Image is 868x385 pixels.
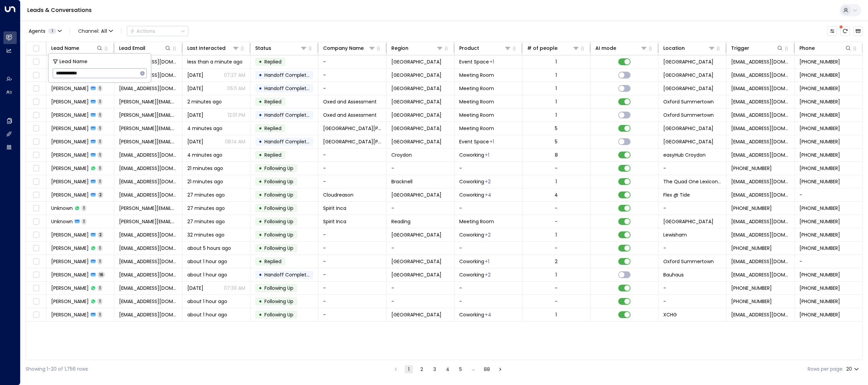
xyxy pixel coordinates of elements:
[264,231,293,238] span: Following Up
[318,282,386,295] td: -
[59,58,87,66] span: Lead Name
[264,245,293,252] span: Following Up
[318,242,386,255] td: -
[663,85,713,92] span: Cambridge
[485,191,491,198] div: Day office,Dedicated Desk,Private Day Office,Private Office
[663,178,721,185] span: The Quad One Lexicon Bracknell
[259,56,262,68] div: •
[799,85,840,92] span: +447724335057
[391,72,442,79] span: Cambridge
[459,44,479,52] div: Product
[731,245,772,252] span: +447359319394
[659,295,726,308] td: -
[799,178,840,185] span: +447894864594
[799,165,840,172] span: +447894864594
[187,72,203,79] span: Sep 24, 2025
[26,26,64,36] button: Agents1
[454,162,522,175] td: -
[29,29,45,33] span: Agents
[663,112,714,118] span: Oxford Summertown
[264,72,313,79] span: Handoff Completed
[391,218,410,225] span: Reading
[98,99,102,104] span: 1
[454,295,522,308] td: -
[187,231,225,238] span: 32 minutes ago
[101,28,107,34] span: All
[51,258,89,265] span: Maika Vaquerizo
[187,44,239,52] div: Last Interacted
[32,204,40,213] span: Toggle select row
[799,271,840,278] span: +447951553440
[119,44,171,52] div: Lead Email
[387,162,454,175] td: -
[527,44,579,52] div: # of people
[659,242,726,255] td: -
[323,112,377,118] span: Oxed and Assessment
[119,98,177,105] span: fiona.wilkins@oxedandassessment.com
[98,179,102,184] span: 1
[82,218,86,224] span: 1
[32,257,40,266] span: Toggle select row
[490,58,494,65] div: Meeting Room
[130,28,155,34] div: Actions
[51,205,73,212] span: Unknown
[391,138,442,145] span: Cambridge
[264,58,281,65] span: Replied
[827,26,837,36] button: Customize
[795,188,863,201] td: -
[731,231,789,238] span: sales@newflex.com
[663,218,713,225] span: Reading One Station Hill
[391,271,442,278] span: Manchester
[51,218,73,225] span: Unknown
[264,98,281,105] span: Replied
[119,125,177,132] span: rachel@standrews-hall.co.uk
[485,258,489,265] div: Private Office
[731,271,789,278] span: sales@newflex.com
[840,26,850,36] span: There are new threads available. Refresh the grid to view the latest updates.
[51,98,89,105] span: Fiona Wilkins
[187,85,203,92] span: Sep 12, 2025
[663,152,706,158] span: easyHub Croydon
[490,138,494,145] div: Meeting Room
[808,366,843,373] label: Rows per page:
[731,44,783,52] div: Trigger
[731,125,789,132] span: sales@newflex.com
[264,165,293,172] span: Following Up
[659,162,726,175] td: -
[264,152,281,158] span: Replied
[387,242,454,255] td: -
[259,202,262,214] div: •
[555,98,557,105] div: 1
[264,191,293,198] span: Following Up
[459,218,494,225] span: Meeting Room
[32,177,40,186] span: Toggle select row
[259,269,262,281] div: •
[259,109,262,121] div: •
[51,112,89,118] span: Fiona Wilkins
[527,44,558,52] div: # of people
[98,85,102,91] span: 1
[98,139,102,144] span: 1
[119,165,177,172] span: rosieyates08@hotmail.co.uk
[264,138,313,145] span: Handoff Completed
[228,112,245,118] p: 12:01 PM
[663,72,713,79] span: Cambridge
[418,365,426,373] button: Go to page 2
[51,165,89,172] span: Rosie Yates
[555,85,557,92] div: 1
[663,58,713,65] span: Cambridge
[51,44,103,52] div: Lead Name
[391,258,442,265] span: Oxford
[119,44,145,52] div: Lead Email
[259,83,262,94] div: •
[51,152,89,158] span: Kaeleigh Williams
[32,217,40,226] span: Toggle select row
[32,71,40,80] span: Toggle select row
[731,218,789,225] span: sales@newflex.com
[119,178,177,185] span: rosieyates08@hotmail.co.uk
[799,98,840,105] span: +447787501858
[555,271,557,278] div: 1
[391,178,413,185] span: Bracknell
[554,191,558,198] div: 4
[318,228,386,241] td: -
